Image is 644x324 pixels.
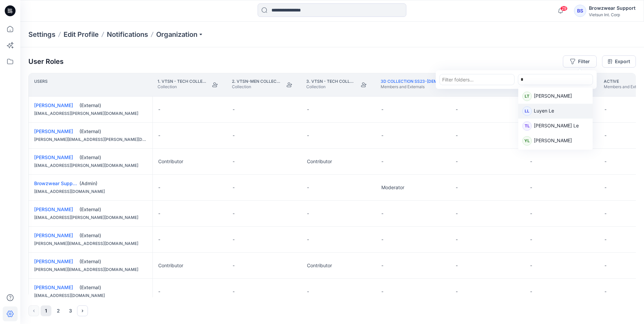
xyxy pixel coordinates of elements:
div: (External) [79,102,147,109]
p: - [604,288,606,295]
p: - [456,262,458,269]
p: Collection [232,84,281,90]
a: [PERSON_NAME] [34,128,73,134]
p: - [530,236,532,243]
p: Settings [28,30,55,39]
div: [EMAIL_ADDRESS][PERSON_NAME][DOMAIN_NAME] [34,110,147,117]
p: - [456,184,458,191]
p: - [381,210,383,217]
div: [EMAIL_ADDRESS][DOMAIN_NAME] [34,188,147,195]
p: - [381,158,383,165]
p: [PERSON_NAME] [534,137,572,146]
p: - [233,236,235,243]
p: - [307,210,309,217]
p: Edit Profile [64,30,99,39]
p: - [456,106,458,113]
p: - [456,158,458,165]
p: - [158,210,160,217]
a: [PERSON_NAME] [34,102,73,108]
a: Browzwear Support [34,180,79,186]
p: - [158,132,160,139]
p: - [604,210,606,217]
button: 3 [65,305,76,316]
div: [EMAIL_ADDRESS][DOMAIN_NAME] [34,292,147,299]
p: User Roles [28,57,64,66]
div: BS [574,5,586,17]
p: - [456,236,458,243]
p: Contributor [158,262,183,269]
p: - [233,210,235,217]
a: [PERSON_NAME] [34,258,73,264]
p: - [456,210,458,217]
p: Contributor [307,262,332,269]
p: - [604,262,606,269]
div: (Admin) [79,180,147,187]
p: - [381,288,383,295]
a: Export [602,55,636,68]
div: TL [522,121,532,131]
p: - [530,262,532,269]
p: - [307,184,309,191]
p: - [307,132,309,139]
p: Luyen Le [534,107,554,116]
p: 3. VTSN - TECH COLLECTION SS26 [306,79,355,84]
p: Contributor [307,158,332,165]
p: - [158,236,160,243]
div: LL [522,106,532,116]
p: Moderator [381,184,404,191]
p: - [604,236,606,243]
p: - [604,158,606,165]
p: - [381,132,383,139]
p: - [233,158,235,165]
p: Contributor [158,158,183,165]
p: Members and Externals [381,84,444,90]
div: [EMAIL_ADDRESS][PERSON_NAME][DOMAIN_NAME] [34,162,147,169]
div: (External) [79,258,147,265]
p: - [158,106,160,113]
p: - [604,184,606,191]
p: - [233,262,235,269]
a: Notifications [107,30,148,39]
div: YL [522,136,532,146]
a: [PERSON_NAME] [34,232,73,238]
p: - [456,288,458,295]
p: - [530,210,532,217]
p: - [307,288,309,295]
button: Filter [563,55,597,68]
div: (External) [79,128,147,135]
div: Vietsun Int. Corp [589,12,636,17]
p: Collection [306,84,355,90]
p: 1. VTSN - TECH COLLECTION SSAW25 [158,79,206,84]
p: - [381,106,383,113]
p: - [158,184,160,191]
div: [PERSON_NAME][EMAIL_ADDRESS][PERSON_NAME][DOMAIN_NAME] [34,136,147,143]
p: Users [34,79,48,91]
p: - [233,132,235,139]
p: - [604,132,606,139]
a: [PERSON_NAME] [34,284,73,290]
p: - [307,106,309,113]
p: - [381,236,383,243]
div: [PERSON_NAME][EMAIL_ADDRESS][DOMAIN_NAME] [34,240,147,247]
p: - [530,158,532,165]
button: Next [77,305,88,316]
a: [PERSON_NAME] [34,206,73,212]
p: Collection [158,84,206,90]
p: - [530,288,532,295]
div: (External) [79,206,147,213]
div: (External) [79,284,147,291]
p: [PERSON_NAME] [534,92,572,101]
div: (External) [79,232,147,239]
p: - [158,288,160,295]
p: - [307,236,309,243]
div: [PERSON_NAME][EMAIL_ADDRESS][DOMAIN_NAME] [34,266,147,273]
p: - [530,184,532,191]
div: [EMAIL_ADDRESS][PERSON_NAME][DOMAIN_NAME] [34,214,147,221]
p: - [456,132,458,139]
button: Join [283,79,295,91]
div: (External) [79,154,147,161]
p: - [233,106,235,113]
button: 2 [53,305,64,316]
p: [PERSON_NAME] Le [534,122,579,131]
